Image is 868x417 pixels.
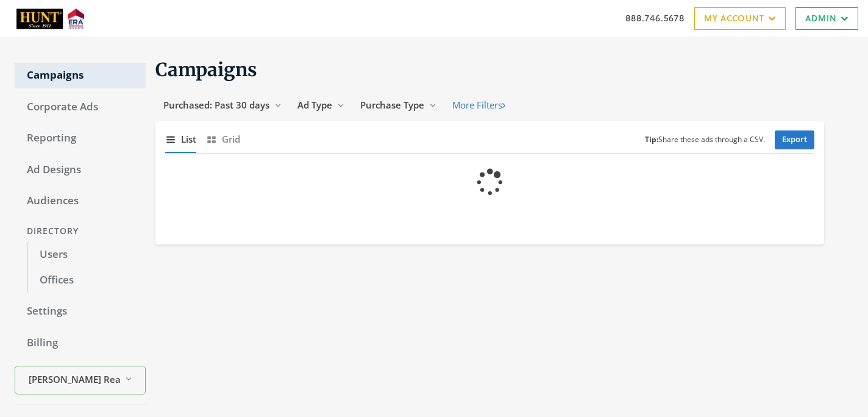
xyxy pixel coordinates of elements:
[15,188,146,214] a: Audiences
[206,126,240,152] button: Grid
[775,130,814,149] a: Export
[29,372,120,387] span: [PERSON_NAME] Real Estate
[645,134,658,144] b: Tip:
[15,157,146,183] a: Ad Designs
[352,94,444,116] button: Purchase Type
[15,220,146,243] div: Directory
[297,99,332,111] span: Ad Type
[27,242,146,268] a: Users
[15,94,146,120] a: Corporate Ads
[222,132,240,146] span: Grid
[27,268,146,293] a: Offices
[360,99,424,111] span: Purchase Type
[163,99,269,111] span: Purchased: Past 30 days
[155,94,290,116] button: Purchased: Past 30 days
[15,366,146,394] button: [PERSON_NAME] Real Estate
[694,7,786,30] a: My Account
[165,126,196,152] button: List
[795,7,858,30] a: Admin
[290,94,352,116] button: Ad Type
[181,132,196,146] span: List
[15,63,146,88] a: Campaigns
[15,299,146,324] a: Settings
[15,126,146,151] a: Reporting
[444,94,513,116] button: More Filters
[645,134,765,146] small: Share these ads through a CSV.
[15,330,146,356] a: Billing
[155,58,257,81] span: Campaigns
[10,3,89,34] img: Adwerx
[625,12,685,24] a: 888.746.5678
